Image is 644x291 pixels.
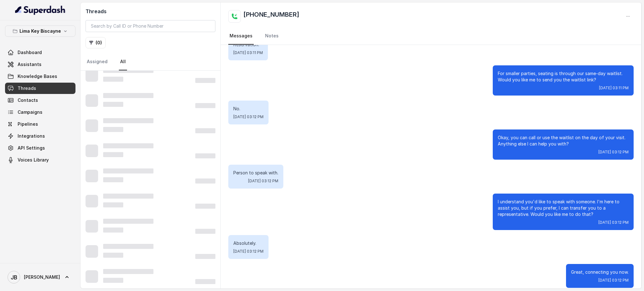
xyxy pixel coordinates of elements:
span: Campaigns [18,109,42,115]
span: [DATE] 03:11 PM [233,50,263,55]
p: Lima Key Biscayne [19,27,61,35]
p: No. [233,106,264,112]
a: Integrations [5,130,75,142]
a: Dashboard [5,47,75,58]
span: [DATE] 03:12 PM [598,278,629,283]
span: Threads [18,85,36,91]
text: JB [11,274,17,281]
a: Notes [264,28,280,45]
p: Okay, you can call or use the waitlist on the day of your visit. Anything else I can help you with? [498,135,629,147]
a: Assigned [86,53,109,70]
button: Lima Key Biscayne [5,25,75,37]
span: Pipelines [18,121,38,127]
span: [DATE] 03:12 PM [248,178,278,184]
a: Campaigns [5,107,75,118]
span: Contacts [18,97,38,103]
h2: Threads [86,8,215,15]
a: Pipelines [5,118,75,130]
span: [DATE] 03:12 PM [233,249,264,254]
p: Person to speak with. [233,170,278,176]
span: [DATE] 03:11 PM [599,85,629,91]
button: (0) [86,37,106,48]
span: Voices Library [18,157,49,163]
a: Knowledge Bases [5,71,75,82]
nav: Tabs [86,53,215,70]
input: Search by Call ID or Phone Number [86,20,215,32]
span: Knowledge Bases [18,73,57,80]
p: I understand you'd like to speak with someone. I'm here to assist you, but if you prefer, I can t... [498,199,629,217]
span: [PERSON_NAME] [24,274,60,280]
p: Great, connecting you now. [571,269,629,275]
p: Absolutely. [233,240,264,246]
span: [DATE] 03:12 PM [598,150,629,155]
a: Assistants [5,59,75,70]
span: API Settings [18,145,45,151]
nav: Tabs [228,28,634,45]
span: Dashboard [18,49,42,56]
img: light.svg [15,5,66,15]
a: Contacts [5,95,75,106]
p: For smaller parties, seating is through our same-day waitlist. Would you like me to send you the ... [498,70,629,83]
a: Voices Library [5,154,75,166]
span: [DATE] 03:12 PM [233,114,264,119]
h2: [PHONE_NUMBER] [243,10,299,23]
span: [DATE] 03:12 PM [598,220,629,225]
a: All [119,53,127,70]
span: Assistants [18,61,42,68]
a: Messages [228,28,254,45]
span: Integrations [18,133,45,139]
a: Threads [5,83,75,94]
a: API Settings [5,142,75,154]
a: [PERSON_NAME] [5,268,75,286]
